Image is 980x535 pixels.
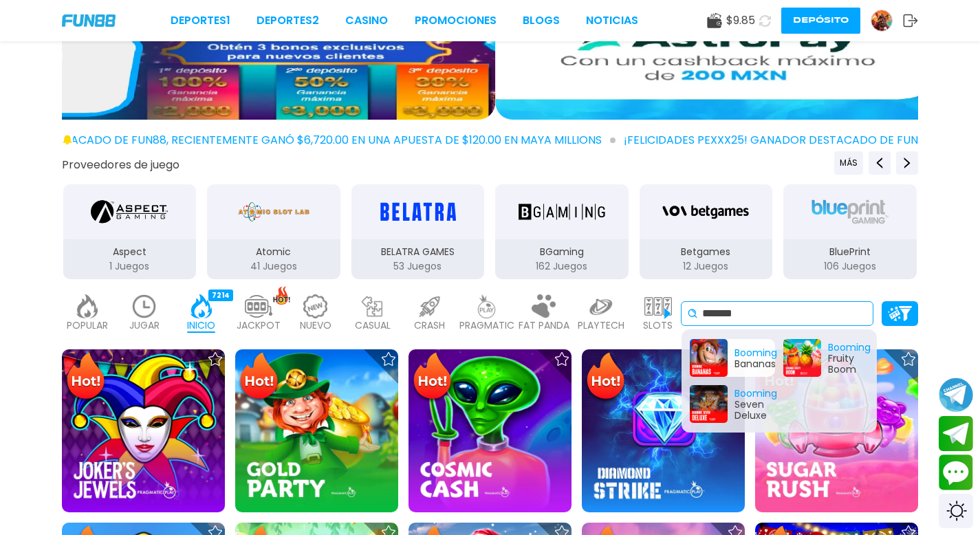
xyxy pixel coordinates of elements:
[257,12,319,29] a: Deportes2
[871,10,903,32] a: Avatar
[300,318,331,333] p: NUEVO
[202,183,346,281] button: Atomic
[640,259,773,274] p: 12 Juegos
[939,377,973,413] button: Join telegram channel
[374,193,461,231] img: BELATRA GAMES
[63,259,197,274] p: 1 Juegos
[490,183,634,281] button: BGaming
[207,259,340,274] p: 41 Juegos
[409,349,571,512] img: Cosmic Cash
[495,259,629,274] p: 162 Juegos
[578,318,624,333] p: PLAYTECH
[530,294,558,318] img: fat_panda_light.webp
[495,245,629,259] p: BGaming
[129,318,160,333] p: JUGAR
[345,12,388,29] a: CASINO
[459,318,514,333] p: PRAGMATIC
[74,294,101,318] img: popular_light.webp
[237,318,281,333] p: JACKPOT
[171,12,230,29] a: Deportes1
[237,351,281,404] img: Hot
[473,294,501,318] img: pragmatic_light.webp
[807,193,893,231] img: BluePrint
[414,318,445,333] p: CRASH
[62,14,116,26] img: Company Logo
[188,294,215,318] img: home_active.webp
[62,157,179,172] button: Proveedores de juego
[726,12,755,29] span: $ 9.85
[523,12,560,29] a: BLOGS
[519,193,605,231] img: BGaming
[355,318,391,333] p: CASUAL
[359,294,386,318] img: casual_light.webp
[778,183,922,281] button: BluePrint
[583,351,628,404] img: Hot
[644,294,672,318] img: slots_light.webp
[781,8,860,34] button: Depósito
[634,183,778,281] button: Betgames
[834,151,863,175] button: Previous providers
[416,294,444,318] img: crash_light.webp
[63,245,197,259] p: Aspect
[662,193,749,231] img: Betgames
[519,318,569,333] p: FAT PANDA
[245,294,272,318] img: jackpot_light.webp
[235,349,398,512] img: Gold Party
[91,193,168,231] img: Aspect
[888,306,912,320] img: Platform Filter
[640,245,773,259] p: Betgames
[67,318,108,333] p: POPULAR
[58,183,202,281] button: Aspect
[582,349,745,512] img: Diamond Strike
[131,294,158,318] img: recent_light.webp
[783,245,917,259] p: BluePrint
[939,494,973,528] div: Switch theme
[351,259,485,274] p: 53 Juegos
[273,286,290,305] img: hot
[63,351,108,404] img: Hot
[302,294,329,318] img: new_light.webp
[783,259,917,274] p: 106 Juegos
[207,245,340,259] p: Atomic
[235,193,312,231] img: Atomic
[939,455,973,490] button: Contact customer service
[869,151,891,175] button: Previous providers
[410,351,455,404] img: Hot
[346,183,490,281] button: BELATRA GAMES
[415,12,497,29] a: Promociones
[896,151,918,175] button: Next providers
[586,12,638,29] a: NOTICIAS
[643,318,673,333] p: SLOTS
[351,245,485,259] p: BELATRA GAMES
[871,10,892,31] img: Avatar
[62,349,225,512] img: Joker's Jewels
[939,416,973,452] button: Join telegram
[587,294,615,318] img: playtech_light.webp
[208,290,233,301] div: 7214
[187,318,215,333] p: INICIO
